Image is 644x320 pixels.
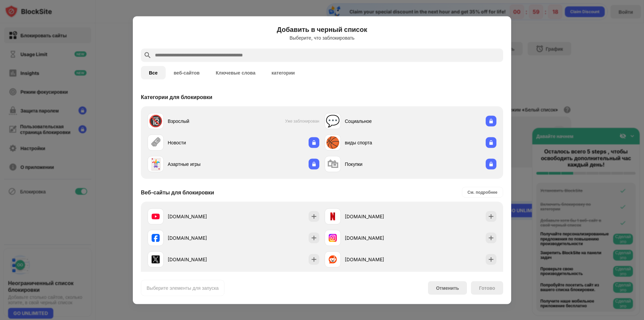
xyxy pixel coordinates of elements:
div: [DOMAIN_NAME] [345,213,411,220]
div: Выберите элементы для запуска [147,284,219,291]
div: [DOMAIN_NAME] [168,256,233,263]
div: Взрослый [168,118,233,125]
div: виды спорта [345,139,411,146]
span: Уже заблокирован [285,119,319,124]
div: Покупки [345,161,411,168]
div: См. подробнее [468,189,497,195]
div: 🛍 [327,157,338,171]
img: favicons [329,234,337,242]
div: [DOMAIN_NAME] [168,213,233,220]
div: Новости [168,139,233,146]
h6: Добавить в черный список [141,24,503,34]
div: 🗞 [150,136,161,149]
button: Все [141,66,166,79]
img: favicons [152,212,160,220]
div: [DOMAIN_NAME] [168,234,233,241]
div: 🔞 [149,114,163,128]
div: Азартные игры [168,161,233,168]
button: Ключевые слова [208,66,263,79]
div: Социальное [345,118,411,125]
button: веб-сайтов [166,66,208,79]
div: Отменить [436,285,459,291]
div: 🃏 [149,157,163,171]
div: Готово [479,285,495,290]
div: 🏀 [326,136,340,149]
img: favicons [152,234,160,242]
img: favicons [152,255,160,263]
button: категории [263,66,303,79]
div: [DOMAIN_NAME] [345,234,411,241]
div: Выберите, что заблокировать [141,35,503,40]
div: 💬 [326,114,340,128]
img: favicons [329,255,337,263]
div: Категории для блокировки [141,93,212,100]
div: [DOMAIN_NAME] [345,256,411,263]
img: favicons [329,212,337,220]
div: Веб-сайты для блокировки [141,189,214,195]
img: search.svg [144,51,152,59]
